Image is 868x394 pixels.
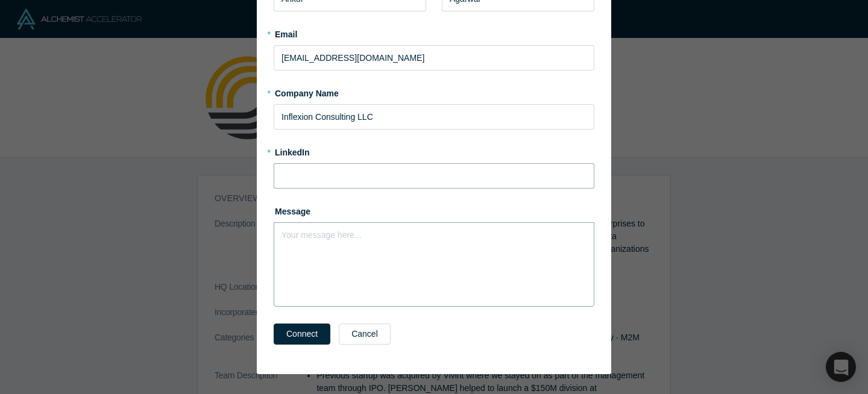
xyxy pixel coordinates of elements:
label: LinkedIn [274,142,310,159]
div: rdw-editor [282,227,587,239]
div: rdw-wrapper [274,222,594,307]
button: Cancel [339,324,391,345]
label: Email [274,24,594,41]
label: Company Name [274,83,594,100]
label: Message [274,201,594,218]
button: Connect [274,324,330,345]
